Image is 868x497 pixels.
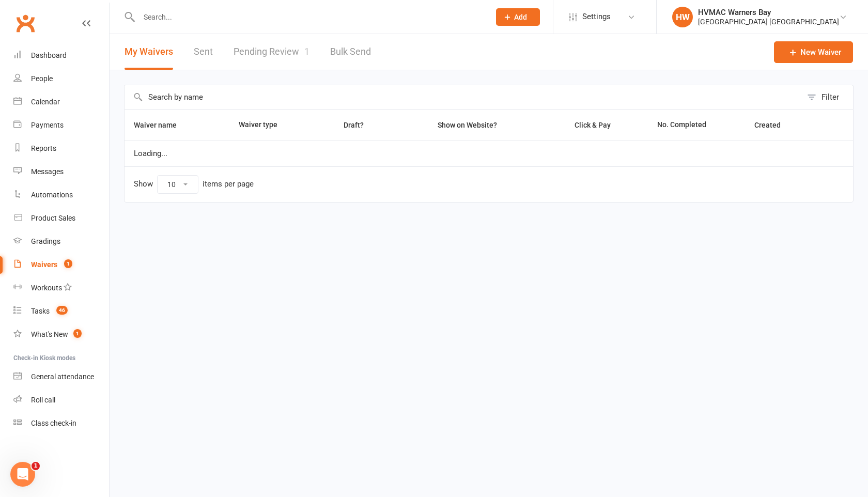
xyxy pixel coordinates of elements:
[31,121,64,129] div: Payments
[56,306,68,315] span: 46
[64,259,72,268] span: 1
[203,180,254,189] div: items per page
[13,276,109,300] a: Workouts
[698,17,839,26] div: [GEOGRAPHIC_DATA] [GEOGRAPHIC_DATA]
[514,13,527,21] span: Add
[13,67,109,90] a: People
[31,307,50,315] div: Tasks
[194,34,213,70] a: Sent
[10,462,35,487] iframe: Intercom live chat
[31,419,76,427] div: Class check-in
[13,412,109,435] a: Class kiosk mode
[134,121,188,129] span: Waiver name
[496,8,540,26] button: Add
[134,175,254,194] div: Show
[136,10,483,24] input: Search...
[31,260,57,269] div: Waivers
[13,44,109,67] a: Dashboard
[31,191,73,199] div: Automations
[330,34,371,70] a: Bulk Send
[13,389,109,412] a: Roll call
[13,253,109,276] a: Waivers 1
[134,119,188,131] button: Waiver name
[672,7,693,27] div: HW
[31,330,68,338] div: What's New
[698,8,839,17] div: HVMAC Warners Bay
[125,34,173,70] button: My Waivers
[13,114,109,137] a: Payments
[802,85,853,109] button: Filter
[428,119,508,131] button: Show on Website?
[774,41,853,63] a: New Waiver
[12,10,38,36] a: Clubworx
[234,34,309,70] a: Pending Review1
[31,98,60,106] div: Calendar
[31,396,55,404] div: Roll call
[575,121,611,129] span: Click & Pay
[344,121,364,129] span: Draft?
[334,119,375,131] button: Draft?
[125,85,802,109] input: Search by name
[31,284,62,292] div: Workouts
[125,141,853,166] td: Loading...
[13,137,109,160] a: Reports
[31,372,94,381] div: General attendance
[13,160,109,183] a: Messages
[13,365,109,389] a: General attendance kiosk mode
[31,51,67,59] div: Dashboard
[438,121,497,129] span: Show on Website?
[304,46,309,57] span: 1
[31,74,53,83] div: People
[32,462,40,470] span: 1
[229,110,312,141] th: Waiver type
[822,91,839,103] div: Filter
[13,207,109,230] a: Product Sales
[31,214,75,222] div: Product Sales
[13,230,109,253] a: Gradings
[13,90,109,114] a: Calendar
[754,119,792,131] button: Created
[31,237,60,245] div: Gradings
[13,300,109,323] a: Tasks 46
[31,144,56,152] div: Reports
[582,5,611,28] span: Settings
[31,167,64,176] div: Messages
[13,323,109,346] a: What's New1
[754,121,792,129] span: Created
[565,119,622,131] button: Click & Pay
[648,110,745,141] th: No. Completed
[13,183,109,207] a: Automations
[73,329,82,338] span: 1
